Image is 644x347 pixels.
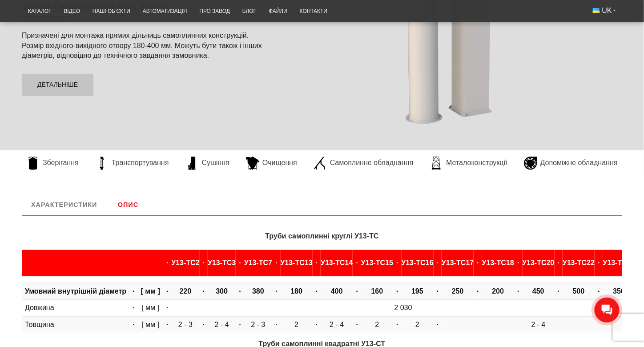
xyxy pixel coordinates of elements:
td: 2 [402,316,434,333]
td: 2 [281,316,313,333]
strong: · [275,259,277,266]
strong: · [133,321,134,328]
span: Транспортування [112,158,169,168]
a: Автоматизація [137,3,193,20]
b: У13-ТС3 [208,259,236,266]
strong: · [356,259,358,266]
b: 350 [613,287,625,295]
a: Детальніше [22,74,93,96]
b: У13-ТС22 [563,259,595,266]
strong: · [203,321,205,328]
strong: · [166,304,168,311]
b: 220 [180,287,192,295]
p: Призначені для монтажа прямих дільниць самоплинних конструкцій. Розмір вхідного-вихідного отвору ... [22,31,264,61]
a: Сушіння [181,157,234,170]
a: Блог [236,3,262,20]
button: UK [587,3,622,19]
strong: · [316,259,318,266]
span: UK [602,6,612,16]
a: Про завод [193,3,236,20]
span: Сушіння [202,158,229,168]
strong: · [203,259,205,266]
span: Очищення [262,158,297,168]
td: [ мм ] [138,316,163,333]
strong: · [166,287,168,295]
b: 500 [573,287,585,295]
strong: · [133,304,134,311]
td: 2 - 3 [171,316,199,333]
strong: · [558,259,559,266]
b: У13-ТС34 [603,259,635,266]
strong: · [166,259,168,266]
a: Зберігання [22,157,83,170]
strong: · [396,259,398,266]
strong: · [437,259,439,266]
td: Довжина [22,300,129,316]
span: Допоміжне обладнання [540,158,618,168]
td: [ мм ] [138,300,163,316]
strong: · [477,287,479,295]
a: Наші об’єкти [86,3,137,20]
strong: · [558,287,559,295]
td: 2 - 4 [321,316,353,333]
strong: · [477,259,479,266]
strong: · [275,321,277,328]
b: У13-ТС16 [402,259,434,266]
b: 200 [492,287,504,295]
strong: · [316,321,318,328]
strong: · [517,259,519,266]
a: Відео [57,3,86,20]
a: Металоконструкції [425,157,511,170]
b: 250 [452,287,464,295]
strong: · [598,287,600,295]
strong: · [396,321,398,328]
b: 300 [216,287,228,295]
b: У13-ТС20 [523,259,555,266]
b: У13-ТС14 [321,259,353,266]
td: 2 - 3 [244,316,272,333]
b: [ мм ] [141,287,160,295]
strong: · [166,321,168,328]
a: Допоміжне обладнання [519,157,622,170]
strong: · [203,287,205,295]
td: Товщина [22,316,129,333]
strong: · [598,259,600,266]
strong: · [396,287,398,295]
td: 2 030 [171,300,635,316]
b: 195 [411,287,423,295]
strong: · [239,259,241,266]
strong: · [133,287,134,295]
strong: · [239,321,241,328]
strong: Труби самоплинні круглі У13-ТС [265,232,378,240]
strong: · [356,321,358,328]
strong: · [356,287,358,295]
img: Українська [593,8,600,13]
a: Самоплинне обладнання [309,157,418,170]
a: Очищення [241,157,302,170]
b: 160 [371,287,383,295]
span: Зберігання [43,158,79,168]
td: 2 - 4 [442,316,635,333]
b: У13-ТС13 [281,259,313,266]
strong: · [437,321,439,328]
strong: · [316,287,318,295]
b: 180 [290,287,302,295]
span: Самоплинне обладнання [330,158,413,168]
b: 400 [331,287,343,295]
span: Металоконструкції [446,158,507,168]
strong: · [517,287,519,295]
strong: · [437,287,439,295]
a: Транспортування [91,157,173,170]
b: У13-ТС7 [244,259,272,266]
b: 380 [252,287,264,295]
td: 2 [361,316,393,333]
b: Умовний внутрішній діаметр [25,287,126,295]
b: У13-ТС17 [442,259,474,266]
td: 2 - 4 [208,316,236,333]
strong: · [239,287,241,295]
a: Контакти [294,3,334,20]
a: Каталог [22,3,57,20]
b: 450 [532,287,544,295]
strong: · [275,287,277,295]
b: У13-ТС15 [361,259,393,266]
